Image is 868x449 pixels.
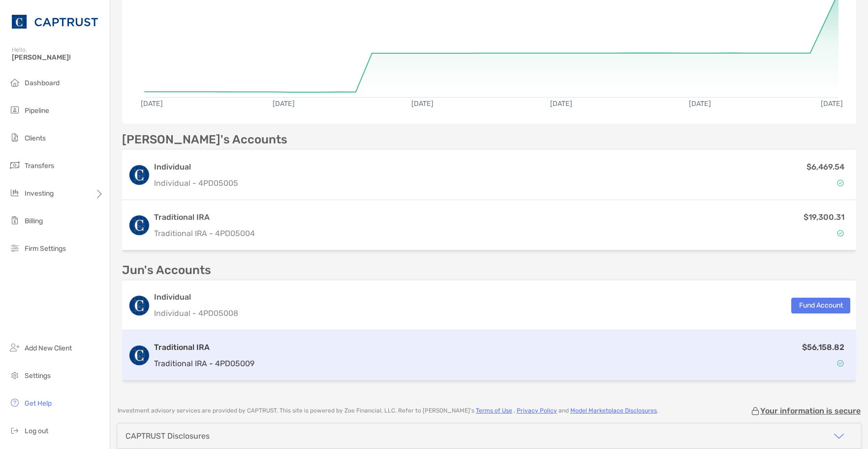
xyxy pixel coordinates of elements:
span: Transfers [25,162,54,170]
img: logo account [129,345,149,365]
p: Jun's Accounts [122,264,211,276]
p: Your information is secure [760,406,861,415]
text: [DATE] [273,100,295,108]
img: transfers icon [9,159,21,171]
div: CAPTRUST Disclosures [125,431,210,441]
span: Add New Client [25,344,72,352]
p: $56,158.82 [802,341,844,353]
text: [DATE] [411,100,434,108]
button: Fund Account [791,298,850,313]
span: Pipeline [25,106,49,115]
span: Dashboard [25,79,60,87]
img: settings icon [9,369,21,381]
text: [DATE] [551,100,573,108]
img: billing icon [9,214,21,226]
img: logo account [129,165,149,185]
h3: Traditional IRA [154,211,255,223]
p: [PERSON_NAME]'s Accounts [122,134,287,146]
img: Account Status icon [837,179,844,186]
img: logo account [129,215,149,235]
span: Get Help [25,399,52,408]
h3: Individual [154,161,238,173]
a: Privacy Policy [517,407,557,414]
img: dashboard icon [9,76,21,88]
img: Account Status icon [837,230,844,237]
p: $19,300.31 [804,211,844,223]
p: Investment advisory services are provided by CAPTRUST . This site is powered by Zoe Financial, LL... [118,407,658,414]
img: get-help icon [9,397,21,409]
span: Clients [25,134,46,142]
p: Traditional IRA - 4PD05004 [154,227,255,240]
text: [DATE] [821,100,843,108]
p: Individual - 4PD05008 [154,307,238,319]
text: [DATE] [141,100,163,108]
img: pipeline icon [9,104,21,116]
img: clients icon [9,132,21,143]
a: Terms of Use [476,407,512,414]
span: Billing [25,217,43,225]
h3: Individual [154,291,238,303]
p: Individual - 4PD05005 [154,177,238,189]
img: CAPTRUST Logo [12,4,98,39]
img: investing icon [9,187,21,199]
span: Investing [25,189,54,198]
span: Log out [25,427,48,435]
img: icon arrow [833,430,845,442]
img: firm-settings icon [9,242,21,254]
span: Settings [25,372,51,380]
p: Traditional IRA - 4PD05009 [154,357,254,370]
img: add_new_client icon [9,342,21,353]
a: Model Marketplace Disclosures [570,407,657,414]
img: Account Status icon [837,360,844,367]
text: [DATE] [689,100,712,108]
span: [PERSON_NAME]! [12,53,104,62]
h3: Traditional IRA [154,342,254,353]
img: logout icon [9,424,21,436]
img: logo account [129,296,149,315]
span: Firm Settings [25,244,66,253]
p: $6,469.54 [806,161,844,173]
